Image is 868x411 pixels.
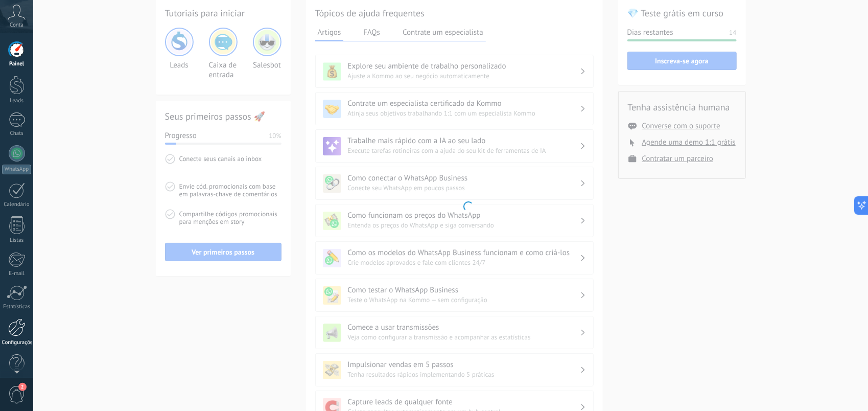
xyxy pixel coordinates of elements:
span: Conta [10,22,24,29]
div: Chats [2,130,32,137]
div: Listas [2,237,32,244]
div: E-mail [2,270,32,277]
div: Calendário [2,201,32,208]
div: Configurações [2,339,32,346]
span: 2 [18,383,27,391]
div: WhatsApp [2,165,31,174]
div: Leads [2,98,32,104]
div: Painel [2,61,32,67]
div: Estatísticas [2,304,32,310]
